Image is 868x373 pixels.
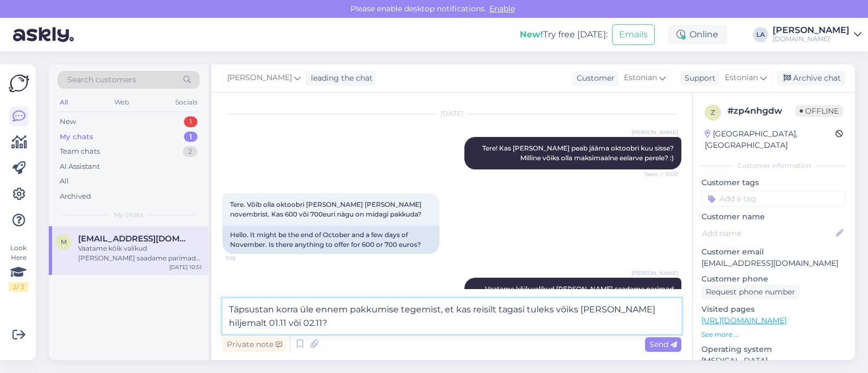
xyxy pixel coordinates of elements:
p: Visited pages [701,304,846,315]
span: Mjaanov@gmail.com [78,234,191,244]
a: [PERSON_NAME][DOMAIN_NAME] [773,26,861,43]
p: Customer name [701,211,846,223]
div: [DOMAIN_NAME] [773,35,850,43]
div: AI Assistant [60,161,100,172]
span: Search customers [67,74,136,86]
div: Hello. It might be the end of October and a few days of November. Is there anything to offer for ... [222,226,439,254]
div: LA [753,27,768,42]
div: All [58,95,70,109]
span: Enable [486,4,518,14]
input: Add a tag [701,191,846,207]
a: [URL][DOMAIN_NAME] [701,316,787,325]
p: Operating system [701,344,846,355]
span: Estonian [624,72,657,84]
span: Tere. Võib olla oktoobri [PERSON_NAME] [PERSON_NAME] novembrist. Kas 600 või 700euri nägu on mida... [230,200,423,218]
div: [DATE] [222,109,681,119]
div: New [60,116,76,127]
div: leading the chat [307,73,373,84]
span: 7:19 [226,254,266,263]
div: Request phone number [701,285,800,299]
div: Private note [222,337,286,352]
div: 2 [183,146,197,157]
span: [PERSON_NAME] [631,269,678,277]
div: Support [680,73,716,84]
div: Online [668,25,727,44]
span: [PERSON_NAME] [227,72,292,84]
div: Look Here [9,243,28,292]
span: Offline [795,105,843,117]
div: Archive chat [777,71,845,86]
div: [GEOGRAPHIC_DATA], [GEOGRAPHIC_DATA] [705,128,835,151]
span: Seen ✓ 0:00 [637,170,678,178]
input: Add name [702,227,834,239]
p: Customer tags [701,177,846,188]
textarea: Täpsustan korra üle ennem pakkumise tegemist, et kas reisilt tagasi tuleks võiks [PERSON_NAME] hi... [222,298,681,334]
div: [PERSON_NAME] [773,26,850,35]
div: Customer information [701,161,846,171]
div: Vaatame kõik valikud [PERSON_NAME] saadame parimad Teile meilile tänase päeva jooksul. :) [78,244,202,263]
div: [DATE] 10:51 [169,263,202,271]
img: Askly Logo [9,73,29,94]
div: My chats [60,132,93,142]
div: All [60,176,69,187]
div: # zp4nhgdw [727,104,795,117]
b: New! [520,29,543,40]
div: 1 [184,116,197,127]
div: Web [112,95,131,109]
span: [PERSON_NAME] [631,128,678,136]
span: Tere! Kas [PERSON_NAME] peab jääma oktoobri kuu sisse? Milline võiks olla maksimaalne eelarve per... [482,144,675,162]
div: Team chats [60,146,100,157]
span: Vaatame kõik valikud [PERSON_NAME] saadame parimad Teile meilile tänase päeva jooksul. :) [485,285,675,303]
div: 2 / 3 [9,282,28,292]
span: My chats [114,210,143,220]
p: See more ... [701,330,846,339]
div: 1 [184,132,197,142]
span: z [711,108,715,116]
div: Socials [173,95,200,109]
p: Customer phone [701,273,846,285]
span: M [61,238,67,246]
button: Emails [612,24,655,45]
div: Try free [DATE]: [520,28,608,41]
p: Customer email [701,246,846,258]
p: [MEDICAL_DATA] [701,355,846,367]
div: Customer [572,73,615,84]
span: Send [649,339,677,349]
p: [EMAIL_ADDRESS][DOMAIN_NAME] [701,258,846,269]
span: Estonian [725,72,758,84]
div: Archived [60,191,91,202]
